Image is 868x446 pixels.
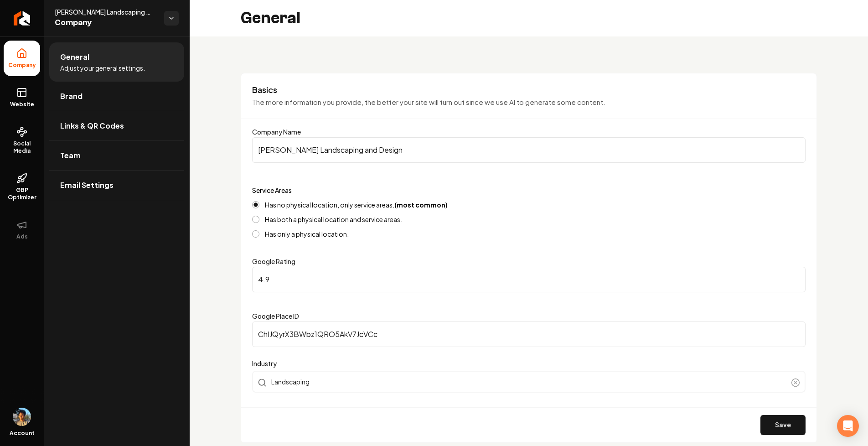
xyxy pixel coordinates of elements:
[60,91,83,102] span: Brand
[252,257,295,265] label: Google Rating
[49,171,184,200] a: Email Settings
[4,119,40,162] a: Social Media
[4,80,40,115] a: Website
[252,97,806,108] p: The more information you provide, the better your site will turn out since we use AI to generate ...
[265,216,402,223] label: Has both a physical location and service areas.
[49,82,184,111] a: Brand
[13,233,31,240] span: Ads
[252,128,301,136] label: Company Name
[252,312,299,320] label: Google Place ID
[265,202,448,208] label: Has no physical location, only service areas.
[49,141,184,170] a: Team
[252,137,806,163] input: Company Name
[4,187,40,201] span: GBP Optimizer
[241,9,300,27] h2: General
[60,150,81,161] span: Team
[252,358,806,369] label: Industry
[55,16,157,29] span: Company
[252,84,806,95] h3: Basics
[60,63,145,73] span: Adjust your general settings.
[6,101,38,108] span: Website
[252,186,292,194] label: Service Areas
[4,166,40,208] a: GBP Optimizer
[13,408,31,426] img: Aditya Nair
[760,415,806,435] button: Save
[60,180,114,191] span: Email Settings
[60,120,124,131] span: Links & QR Codes
[394,201,448,209] strong: (most common)
[5,62,40,69] span: Company
[60,52,89,62] span: General
[252,267,806,292] input: Google Rating
[4,140,40,155] span: Social Media
[14,11,31,26] img: Rebolt Logo
[837,415,859,437] div: Open Intercom Messenger
[49,111,184,140] a: Links & QR Codes
[265,231,349,237] label: Has only a physical location.
[4,212,40,248] button: Ads
[10,430,35,437] span: Account
[13,408,31,426] button: Open user button
[252,322,806,347] input: Google Place ID
[55,7,157,16] span: [PERSON_NAME] Landscaping and Design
